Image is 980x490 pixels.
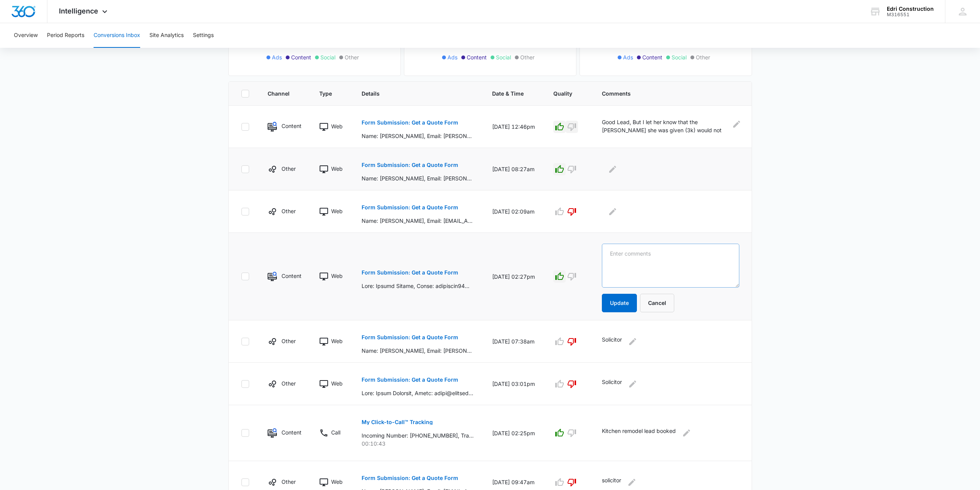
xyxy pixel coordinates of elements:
[362,431,474,439] p: Incoming Number: [PHONE_NUMBER], Tracking Number: [PHONE_NUMBER], Ring To: [PHONE_NUMBER], Caller...
[272,53,282,61] span: Ads
[362,377,458,382] p: Form Submission: Get a Quote Form
[602,476,621,488] p: solicitor
[362,413,433,431] button: My Click-to-Call™ Tracking
[362,113,458,132] button: Form Submission: Get a Quote Form
[627,378,639,390] button: Edit Comments
[281,478,296,486] p: Other
[520,53,534,61] span: Other
[483,363,544,405] td: [DATE] 03:01pm
[331,272,343,280] p: Web
[496,53,511,61] span: Social
[362,389,474,397] p: Lore: Ipsum Dolorsit, Ametc: adipi@elitseddoeiusmod.tem, Incid: 3393604667, Utla Etdolor(m) Ali E...
[362,174,474,182] p: Name: [PERSON_NAME], Email: [PERSON_NAME][EMAIL_ADDRESS][DOMAIN_NAME], Phone: [PHONE_NUMBER], Wha...
[281,207,296,215] p: Other
[672,53,687,61] span: Social
[483,233,544,320] td: [DATE] 02:27pm
[483,405,544,461] td: [DATE] 02:25pm
[492,89,524,98] span: Date & Time
[94,23,140,48] button: Conversions Inbox
[362,419,433,425] p: My Click-to-Call™ Tracking
[602,378,622,390] p: Solicitor
[331,207,343,215] p: Web
[281,122,301,130] p: Content
[640,294,674,312] button: Cancel
[362,120,458,125] p: Form Submission: Get a Quote Form
[362,132,474,140] p: Name: [PERSON_NAME], Email: [PERSON_NAME][EMAIL_ADDRESS][PERSON_NAME][DOMAIN_NAME], Phone: [PHONE...
[345,53,359,61] span: Other
[627,335,639,348] button: Edit Comments
[887,12,934,17] div: account id
[623,53,633,61] span: Ads
[447,53,457,61] span: Ads
[362,89,462,98] span: Details
[362,198,458,217] button: Form Submission: Get a Quote Form
[268,89,290,98] span: Channel
[602,335,622,348] p: Solicitor
[362,475,458,481] p: Form Submission: Get a Quote Form
[626,476,638,488] button: Edit Comments
[47,23,84,48] button: Period Reports
[680,427,693,439] button: Edit Comments
[362,205,458,210] p: Form Submission: Get a Quote Form
[281,165,296,173] p: Other
[362,469,458,487] button: Form Submission: Get a Quote Form
[362,162,458,168] p: Form Submission: Get a Quote Form
[483,148,544,190] td: [DATE] 08:27am
[362,328,458,347] button: Form Submission: Get a Quote Form
[362,370,458,389] button: Form Submission: Get a Quote Form
[362,282,474,290] p: Lore: Ipsumd Sitame, Conse: adipiscin94@elits.doe, Tempo: 3776671621, Inci Utlabor(e) Dol Mag Ali...
[483,106,544,148] td: [DATE] 12:46pm
[331,165,343,173] p: Web
[331,478,343,486] p: Web
[14,23,38,48] button: Overview
[362,263,458,282] button: Form Submission: Get a Quote Form
[193,23,214,48] button: Settings
[602,89,728,98] span: Comments
[281,272,301,280] p: Content
[602,427,676,439] p: Kitchen remodel lead booked
[642,53,662,61] span: Content
[362,335,458,340] p: Form Submission: Get a Quote Form
[467,53,487,61] span: Content
[331,122,343,130] p: Web
[887,6,934,12] div: account name
[319,89,332,98] span: Type
[734,118,739,130] button: Edit Comments
[602,118,729,135] p: Good Lead, But I let her know that the [PERSON_NAME] she was given (3k) would not be enough to co...
[602,294,637,312] button: Update
[149,23,184,48] button: Site Analytics
[483,320,544,363] td: [DATE] 07:38am
[483,190,544,233] td: [DATE] 02:09am
[331,428,340,436] p: Call
[553,89,572,98] span: Quality
[696,53,710,61] span: Other
[281,379,296,387] p: Other
[606,205,619,218] button: Edit Comments
[362,439,474,448] p: 00:10:43
[362,270,458,275] p: Form Submission: Get a Quote Form
[362,217,474,225] p: Name: [PERSON_NAME], Email: [EMAIL_ADDRESS][DOMAIN_NAME], Phone: [PHONE_NUMBER], What Service(s) ...
[362,347,474,355] p: Name: [PERSON_NAME], Email: [PERSON_NAME][EMAIL_ADDRESS][DOMAIN_NAME], Phone: [PHONE_NUMBER], Wha...
[281,428,301,436] p: Content
[362,156,458,174] button: Form Submission: Get a Quote Form
[291,53,311,61] span: Content
[606,163,619,175] button: Edit Comments
[59,7,98,15] span: Intelligence
[331,337,343,345] p: Web
[331,379,343,387] p: Web
[281,337,296,345] p: Other
[320,53,335,61] span: Social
